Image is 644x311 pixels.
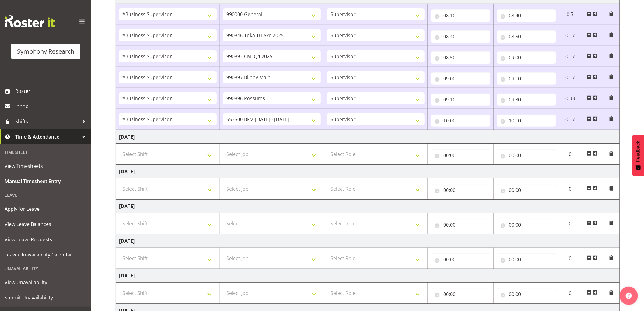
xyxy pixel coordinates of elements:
[116,165,620,178] td: [DATE]
[559,248,581,269] td: 0
[5,177,87,186] span: Manual Timesheet Entry
[497,288,556,300] input: Click to select...
[497,149,556,161] input: Click to select...
[497,253,556,266] input: Click to select...
[559,144,581,165] td: 0
[559,67,581,88] td: 0.17
[5,220,87,229] span: View Leave Balances
[559,25,581,46] td: 0.17
[431,184,490,196] input: Click to select...
[497,72,556,85] input: Click to select...
[497,115,556,127] input: Click to select...
[497,94,556,106] input: Click to select...
[5,293,87,302] span: Submit Unavailability
[497,51,556,64] input: Click to select...
[2,290,90,305] a: Submit Unavailability
[5,235,87,244] span: View Leave Requests
[15,117,79,126] span: Shifts
[632,135,644,176] button: Feedback - Show survey
[116,130,620,144] td: [DATE]
[2,174,90,189] a: Manual Timesheet Entry
[2,146,90,158] div: Timesheet
[2,201,90,217] a: Apply for Leave
[2,232,90,247] a: View Leave Requests
[5,204,87,214] span: Apply for Leave
[497,219,556,231] input: Click to select...
[2,158,90,174] a: View Timesheets
[431,253,490,266] input: Click to select...
[431,51,490,64] input: Click to select...
[497,184,556,196] input: Click to select...
[635,141,641,162] span: Feedback
[431,72,490,85] input: Click to select...
[559,4,581,25] td: 0.5
[431,219,490,231] input: Click to select...
[431,288,490,300] input: Click to select...
[559,46,581,67] td: 0.17
[5,278,87,287] span: View Unavailability
[559,109,581,130] td: 0.17
[116,269,620,283] td: [DATE]
[626,293,632,299] img: help-xxl-2.png
[5,250,87,259] span: Leave/Unavailability Calendar
[2,217,90,232] a: View Leave Balances
[497,30,556,43] input: Click to select...
[116,234,620,248] td: [DATE]
[5,15,55,27] img: Rosterit website logo
[116,200,620,213] td: [DATE]
[2,189,90,201] div: Leave
[2,247,90,262] a: Leave/Unavailability Calendar
[431,9,490,22] input: Click to select...
[559,178,581,200] td: 0
[431,115,490,127] input: Click to select...
[5,161,87,171] span: View Timesheets
[497,9,556,22] input: Click to select...
[431,30,490,43] input: Click to select...
[559,88,581,109] td: 0.33
[559,283,581,304] td: 0
[15,102,88,111] span: Inbox
[17,47,74,56] div: Symphony Research
[15,132,79,141] span: Time & Attendance
[559,213,581,234] td: 0
[431,94,490,106] input: Click to select...
[2,275,90,290] a: View Unavailability
[431,149,490,161] input: Click to select...
[15,87,88,96] span: Roster
[2,262,90,275] div: Unavailability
